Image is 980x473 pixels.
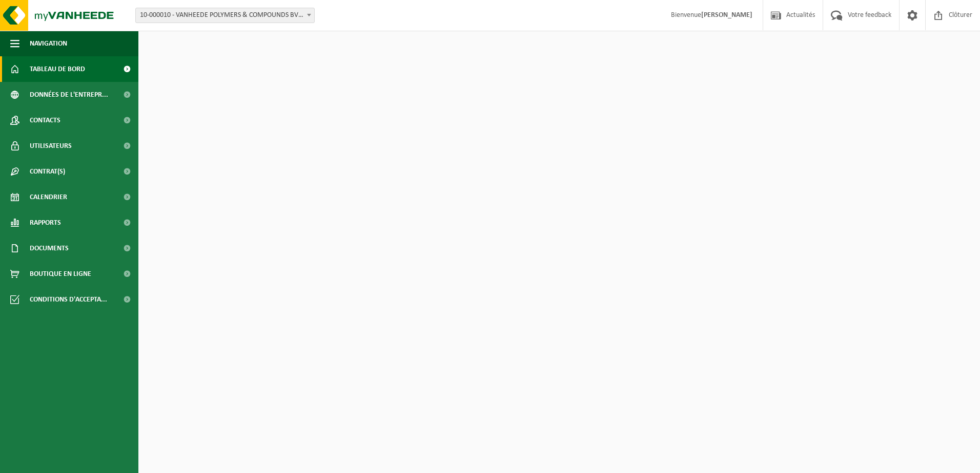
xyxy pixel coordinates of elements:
span: Tableau de bord [30,56,85,82]
span: Navigation [30,31,67,56]
strong: [PERSON_NAME] [701,11,752,19]
span: Contacts [30,107,60,133]
span: Données de l'entrepr... [30,82,108,107]
span: Utilisateurs [30,133,72,159]
span: 10-000010 - VANHEEDE POLYMERS & COMPOUNDS BV - DOTTIGNIES [135,8,315,23]
span: 10-000010 - VANHEEDE POLYMERS & COMPOUNDS BV - DOTTIGNIES [136,8,314,23]
span: Boutique en ligne [30,261,91,287]
span: Documents [30,235,69,261]
span: Calendrier [30,184,67,210]
span: Contrat(s) [30,159,65,184]
span: Rapports [30,210,61,235]
span: Conditions d'accepta... [30,287,107,312]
